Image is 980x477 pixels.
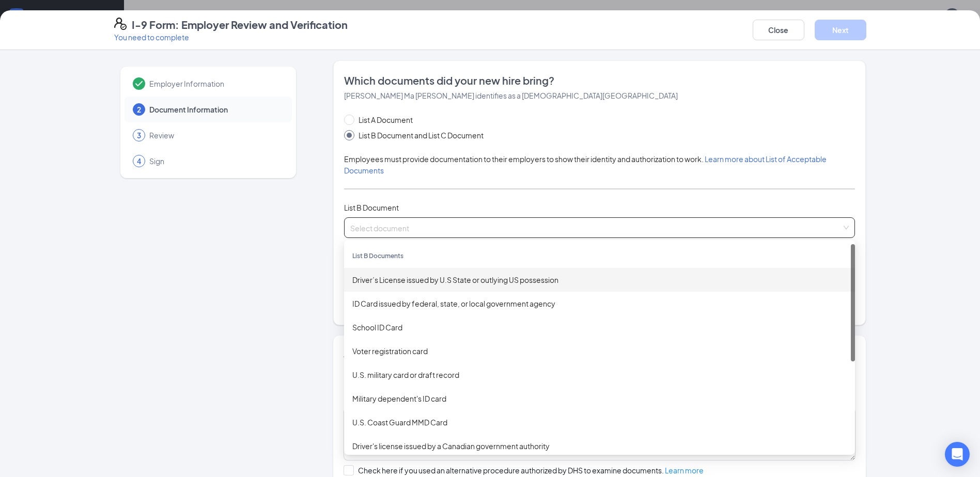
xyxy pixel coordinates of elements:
span: List A Document [354,114,417,125]
div: Check here if you used an alternative procedure authorized by DHS to examine documents. [358,465,704,475]
div: Military dependent's ID card [352,393,847,404]
a: Learn more [665,466,704,475]
h4: I-9 Form: Employer Review and Verification [132,18,348,32]
span: Employees must provide documentation to their employers to show their identity and authorization ... [344,154,827,175]
div: School ID Card [352,322,847,333]
span: Review [149,130,282,140]
div: ID Card issued by federal, state, or local government agency [352,298,847,309]
span: List B Document and List C Document [354,130,488,141]
div: Open Intercom Messenger [945,442,970,467]
div: U.S. Coast Guard MMD Card [352,417,847,428]
span: 4 [137,156,141,166]
span: [PERSON_NAME] Ma [PERSON_NAME] identifies as a [DEMOGRAPHIC_DATA][GEOGRAPHIC_DATA] [344,91,678,100]
p: You need to complete [114,32,348,42]
div: Driver’s License issued by U.S State or outlying US possession [352,274,847,285]
span: Sign [149,156,282,166]
span: Employer Information [149,78,282,89]
div: Driver's license issued by a Canadian government authority [352,440,847,452]
span: Provide all notes relating employment authorization stamps or receipts, extensions, additional do... [344,378,834,399]
span: List B Document [344,203,399,212]
span: Document Information [149,104,282,115]
button: Close [753,20,804,40]
span: 2 [137,104,141,115]
div: U.S. military card or draft record [352,369,847,380]
span: Additional information [344,346,456,359]
button: Next [815,20,866,40]
div: Voter registration card [352,345,847,357]
span: 3 [137,130,141,140]
svg: Checkmark [133,77,145,90]
svg: FormI9EVerifyIcon [114,18,127,30]
span: List B Documents [352,252,403,260]
span: Which documents did your new hire bring? [344,73,855,88]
